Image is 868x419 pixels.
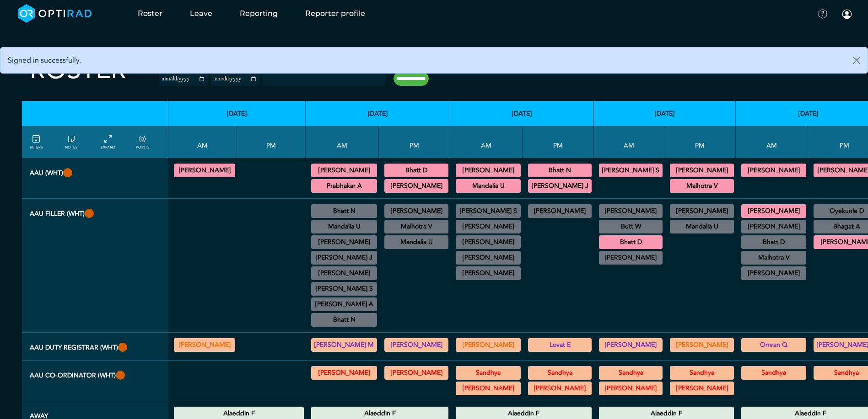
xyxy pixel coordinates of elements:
div: FLU General Paediatric 14:00 - 15:00 [384,235,448,249]
div: CT Trauma & Urgent/MRI Trauma & Urgent 13:30 - 18:30 [528,164,592,177]
summary: Mandalia U [671,221,733,232]
summary: [PERSON_NAME] [600,252,661,263]
div: General CT/CT Gastrointestinal/MRI Gastrointestinal/General MRI/General XR 10:30 - 12:00 [311,297,377,311]
a: collapse/expand entries [101,134,115,150]
summary: Sandhya [529,367,590,378]
div: Various levels of experience 08:30 - 13:30 [174,338,235,352]
div: US Diagnostic MSK/US Interventional MSK 09:00 - 11:00 [741,235,806,249]
summary: [PERSON_NAME] [529,383,590,394]
summary: [PERSON_NAME] [671,383,733,394]
summary: Malhotra V [386,221,447,232]
summary: [PERSON_NAME] J [313,252,376,263]
div: ImE Lead till 1/4/2026 11:30 - 15:30 [456,266,521,280]
div: CT Trauma & Urgent/MRI Trauma & Urgent 08:30 - 13:30 [741,220,806,233]
div: CT Neuro/CT Head & Neck/MRI Neuro/MRI Head & Neck/XR Head & Neck 09:30 - 14:00 [311,266,377,280]
summary: Sandhya [457,367,519,378]
th: AAU FILLER (WHT) [22,199,168,333]
div: Various levels of experience 08:30 - 13:30 [311,338,377,352]
summary: Bhatt N [313,314,376,325]
summary: [PERSON_NAME] [175,165,234,176]
input: null [263,74,309,82]
div: CT Interventional MSK 11:00 - 12:00 [311,313,377,327]
div: General CT/General MRI/General XR 13:00 - 15:00 [670,204,734,218]
summary: [PERSON_NAME] [600,339,661,350]
div: AAU Co-ordinator 12:00 - 17:30 [528,382,592,395]
summary: [PERSON_NAME] [743,165,805,176]
div: Various levels of experience 08:30 - 13:30 [599,338,663,352]
th: PM [237,126,306,158]
div: General CT/General MRI/General XR 10:30 - 12:00 [741,266,806,280]
summary: [PERSON_NAME] [600,206,661,217]
th: AM [306,126,379,158]
th: AM [168,126,237,158]
a: FILTERS [30,134,43,150]
summary: Alaeddin F [313,408,447,419]
summary: [PERSON_NAME] [313,237,376,248]
summary: Sandhya [671,367,733,378]
div: AAU Co-ordinator 09:00 - 12:00 [599,382,663,395]
summary: [PERSON_NAME] [457,165,519,176]
summary: [PERSON_NAME] [671,206,733,217]
summary: [PERSON_NAME] [313,367,376,378]
div: CT Trauma & Urgent/MRI Trauma & Urgent 13:30 - 18:30 [528,179,592,193]
div: AAU Co-ordinator 12:00 - 17:30 [670,382,734,395]
div: CT Trauma & Urgent/MRI Trauma & Urgent 08:30 - 13:30 [599,164,663,177]
summary: [PERSON_NAME] [743,206,805,217]
th: AAU Co-ordinator (WHT) [22,361,168,401]
summary: [PERSON_NAME] [313,268,376,279]
div: AAU Co-ordinator 12:00 - 16:30 [528,366,592,380]
summary: [PERSON_NAME] [386,367,447,378]
th: [DATE] [593,101,736,126]
summary: Mandalia U [457,180,519,191]
th: PM [523,126,593,158]
div: General CT/General MRI/General XR 08:30 - 12:30 [456,220,521,233]
div: US Diagnostic MSK/US Interventional MSK/US General Adult 09:00 - 12:00 [311,220,377,233]
summary: [PERSON_NAME] [457,383,519,394]
summary: Sandhya [743,367,805,378]
div: AAU Co-ordinator 12:00 - 17:30 [384,366,448,380]
div: Off Site 08:30 - 13:30 [599,251,663,265]
th: AAU (WHT) [22,158,168,199]
summary: [PERSON_NAME] [457,237,519,248]
div: CT Trauma & Urgent/MRI Trauma & Urgent 08:30 - 13:30 [311,179,377,193]
div: Various levels of experience 08:30 - 13:30 [456,338,521,352]
button: Close [846,48,868,73]
div: AAU Co-ordinator 09:00 - 12:00 [741,366,806,380]
div: CT Trauma & Urgent/MRI Trauma & Urgent 08:30 - 13:30 [311,164,377,177]
th: AM [450,126,523,158]
summary: [PERSON_NAME] A [313,299,376,310]
summary: [PERSON_NAME] [671,165,733,176]
div: CT Trauma & Urgent/MRI Trauma & Urgent 13:30 - 18:30 [384,220,448,233]
div: CT Trauma & Urgent/MRI Trauma & Urgent 08:30 - 13:30 [741,164,806,177]
summary: Bhatt D [386,165,447,176]
summary: Lovat E [529,339,590,350]
div: CT Trauma & Urgent/MRI Trauma & Urgent 08:30 - 13:30 [456,179,521,193]
summary: Alaeddin F [457,408,590,419]
div: General CT/General MRI/General XR 13:30 - 18:30 [528,204,592,218]
div: CT Trauma & Urgent/MRI Trauma & Urgent 13:30 - 18:30 [384,164,448,177]
summary: Prabhakar A [313,180,376,191]
summary: [PERSON_NAME] M [313,339,376,350]
summary: [PERSON_NAME] [457,339,519,350]
div: AAU Co-ordinator 09:00 - 12:00 [456,382,521,395]
div: General CT/General MRI/General XR 08:00 - 13:00 [599,220,663,233]
th: [DATE] [450,101,593,126]
th: AAU Duty Registrar (WHT) [22,333,168,361]
summary: [PERSON_NAME] [743,221,805,232]
summary: Mandalia U [313,221,376,232]
summary: Omran Q [743,339,805,350]
summary: Bhatt N [313,206,376,217]
div: CD role 13:30 - 15:30 [384,204,448,218]
div: General CT/General MRI/General XR 09:30 - 11:30 [311,251,377,265]
div: CT Trauma & Urgent/MRI Trauma & Urgent 08:30 - 13:30 [456,164,521,177]
summary: [PERSON_NAME] [386,180,447,191]
div: AAU Co-ordinator 09:00 - 12:00 [311,366,377,380]
div: AAU Co-ordinator 09:00 - 12:00 [456,366,521,380]
summary: Mandalia U [386,237,447,248]
summary: Alaeddin F [175,408,302,419]
div: General CT/General MRI/General XR 10:00 - 13:30 [456,235,521,249]
summary: Alaeddin F [600,408,733,419]
div: CT Trauma & Urgent/MRI Trauma & Urgent 08:30 - 15:30 [174,164,235,177]
summary: Butt W [600,221,661,232]
div: Exact role to be defined 13:30 - 18:30 [670,338,734,352]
